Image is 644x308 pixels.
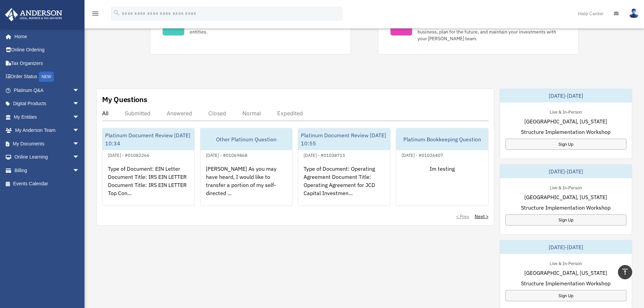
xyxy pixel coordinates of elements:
a: Digital Productsarrow_drop_down [5,97,90,111]
span: arrow_drop_down [73,137,86,151]
a: Events Calendar [5,177,90,191]
i: menu [91,9,99,18]
img: User Pic [629,8,639,18]
a: Platinum Q&Aarrow_drop_down [5,84,90,97]
a: Platinum Bookkeeping Question[DATE] - #01026407Im testing [396,128,488,206]
div: Platinum Bookkeeping Question [396,128,488,150]
div: Normal [242,110,261,117]
i: vertical_align_top [621,268,629,276]
a: Next > [475,213,488,220]
div: [DATE] - #01082266 [102,151,155,158]
div: Live & In-Person [544,184,587,191]
a: Billingarrow_drop_down [5,164,90,177]
div: [DATE] - #01038715 [298,151,351,158]
div: Expedited [277,110,303,117]
div: [PERSON_NAME] As you may have heard, I would like to transfer a portion of my self-directed ... [200,159,292,212]
div: Live & In-Person [544,108,587,115]
div: Submitted [125,110,150,117]
span: arrow_drop_down [73,97,86,111]
div: Closed [208,110,226,117]
div: Answered [167,110,192,117]
span: Structure Implementation Workshop [521,279,611,287]
a: Platinum Document Review [DATE] 10:34[DATE] - #01082266Type of Document: EIN Letter Document Titl... [102,128,195,206]
span: arrow_drop_down [73,84,86,97]
div: NEW [39,72,54,82]
span: arrow_drop_down [73,110,86,124]
div: [DATE]-[DATE] [500,89,632,102]
span: arrow_drop_down [73,164,86,177]
a: My Entitiesarrow_drop_down [5,110,90,124]
a: My Anderson Teamarrow_drop_down [5,124,90,137]
span: arrow_drop_down [73,124,86,138]
div: All [102,110,109,117]
span: [GEOGRAPHIC_DATA], [US_STATE] [524,117,607,125]
span: arrow_drop_down [73,150,86,164]
span: Structure Implementation Workshop [521,204,611,212]
div: Live & In-Person [544,259,587,266]
span: [GEOGRAPHIC_DATA], [US_STATE] [524,269,607,277]
div: [DATE]-[DATE] [500,240,632,254]
div: [DATE] - #01069868 [200,151,253,158]
a: My Documentsarrow_drop_down [5,137,90,150]
a: Online Ordering [5,43,90,57]
div: My Questions [102,94,147,104]
a: Platinum Document Review [DATE] 10:55[DATE] - #01038715Type of Document: Operating Agreement Docu... [298,128,390,206]
a: Order StatusNEW [5,70,90,84]
div: Other Platinum Question [200,128,292,150]
a: Other Platinum Question[DATE] - #01069868[PERSON_NAME] As you may have heard, I would like to tra... [200,128,293,206]
a: Tax Organizers [5,56,90,70]
a: menu [91,12,99,18]
a: Sign Up [505,214,626,226]
a: Online Learningarrow_drop_down [5,150,90,164]
a: Home [5,30,86,43]
div: Platinum Document Review [DATE] 10:34 [102,128,194,150]
a: vertical_align_top [618,265,632,279]
span: Structure Implementation Workshop [521,128,611,136]
div: Type of Document: Operating Agreement Document Title: Operating Agreement for JCD Capital Investm... [298,159,390,212]
i: search [113,9,120,17]
div: [DATE] - #01026407 [396,151,449,158]
a: Sign Up [505,290,626,301]
div: Im testing [396,159,488,212]
img: Anderson Advisors Platinum Portal [3,8,64,21]
div: [DATE]-[DATE] [500,165,632,178]
a: Sign Up [505,139,626,150]
div: Platinum Document Review [DATE] 10:55 [298,128,390,150]
span: [GEOGRAPHIC_DATA], [US_STATE] [524,193,607,201]
div: Type of Document: EIN Letter Document Title: IRS EIN LETTER Document Title: IRS EIN LETTER Top Co... [102,159,194,212]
